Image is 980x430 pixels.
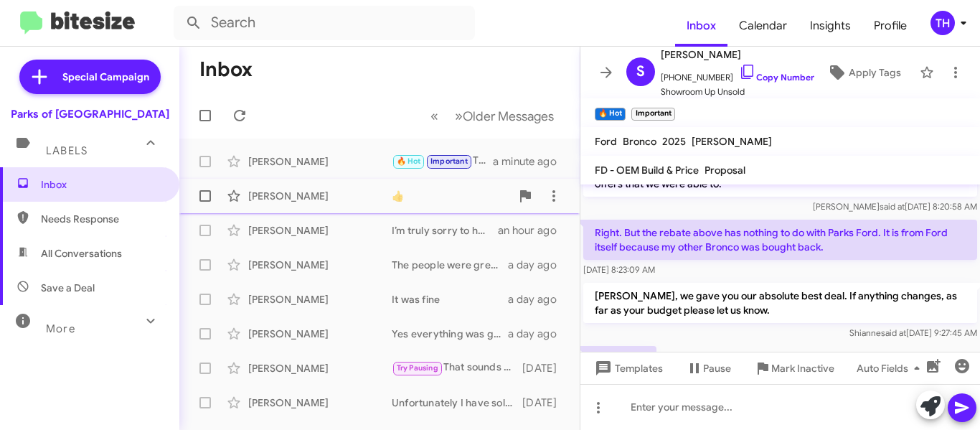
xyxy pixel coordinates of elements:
[862,5,918,47] a: Profile
[392,396,522,410] div: Unfortunately I have sold the navigator recently
[174,6,475,40] input: Search
[446,101,562,131] button: Next
[397,156,421,166] span: 🔥 Hot
[508,258,568,272] div: a day ago
[248,223,392,238] div: [PERSON_NAME]
[636,60,645,83] span: S
[41,246,122,261] span: All Conversations
[62,70,149,84] span: Special Campaign
[592,355,663,381] span: Templates
[392,153,493,169] div: Thank you
[583,283,977,323] p: [PERSON_NAME], we gave you our absolute best deal. If anything changes, as far as your budget ple...
[595,164,699,177] span: FD - OEM Build & Price
[930,11,955,35] div: TH
[771,355,834,381] span: Mark Inactive
[705,164,745,177] span: Proposal
[46,144,88,157] span: Labels
[248,258,392,272] div: [PERSON_NAME]
[41,281,95,295] span: Save a Deal
[880,201,905,212] span: said at
[392,223,498,238] div: I’m truly sorry to hear about your recent experience. That’s not the level of service we strive t...
[845,355,937,381] button: Auto Fields
[662,135,686,148] span: 2025
[631,108,674,121] small: Important
[583,346,656,372] p: Thank you
[743,355,846,381] button: Mark Inactive
[813,201,977,212] span: [PERSON_NAME] [DATE] 8:20:58 AM
[248,361,392,375] div: [PERSON_NAME]
[392,360,522,376] div: That sounds great! If you have any questions or decide to move forward, feel free to reach out. W...
[661,46,814,63] span: [PERSON_NAME]
[392,189,511,203] div: 👍
[703,355,731,381] span: Pause
[493,154,568,169] div: a minute ago
[430,156,468,166] span: Important
[692,135,772,148] span: [PERSON_NAME]
[798,5,862,47] a: Insights
[41,212,163,226] span: Needs Response
[595,135,617,148] span: Ford
[248,292,392,307] div: [PERSON_NAME]
[675,5,727,47] a: Inbox
[11,107,169,121] div: Parks of [GEOGRAPHIC_DATA]
[422,101,447,131] button: Previous
[522,361,568,375] div: [DATE]
[849,60,901,85] span: Apply Tags
[19,60,161,94] a: Special Campaign
[881,327,906,338] span: said at
[248,327,392,341] div: [PERSON_NAME]
[463,108,554,124] span: Older Messages
[674,355,743,381] button: Pause
[423,101,562,131] nav: Page navigation example
[739,72,814,83] a: Copy Number
[580,355,674,381] button: Templates
[849,327,977,338] span: Shianne [DATE] 9:27:45 AM
[248,396,392,410] div: [PERSON_NAME]
[430,107,438,125] span: «
[508,327,568,341] div: a day ago
[248,189,392,203] div: [PERSON_NAME]
[498,223,568,238] div: an hour ago
[392,292,508,307] div: It was fine
[623,135,656,148] span: Bronco
[41,177,163,192] span: Inbox
[508,292,568,307] div: a day ago
[392,258,508,272] div: The people were great, the experience was horrible though. Many miscommunications and inaccurate ...
[397,363,438,373] span: Try Pausing
[392,327,508,341] div: Yes everything was good. Just couldn't get numbers to line up.
[199,58,253,81] h1: Inbox
[522,396,568,410] div: [DATE]
[583,264,655,275] span: [DATE] 8:23:09 AM
[455,107,463,125] span: »
[918,11,964,35] button: TH
[248,154,392,169] div: [PERSON_NAME]
[814,60,913,85] button: Apply Tags
[727,5,798,47] a: Calendar
[583,220,977,260] p: Right. But the rebate above has nothing to do with Parks Ford. It is from Ford itself because my ...
[661,63,814,85] span: [PHONE_NUMBER]
[857,355,925,381] span: Auto Fields
[595,108,626,121] small: 🔥 Hot
[661,85,814,99] span: Showroom Up Unsold
[46,322,75,335] span: More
